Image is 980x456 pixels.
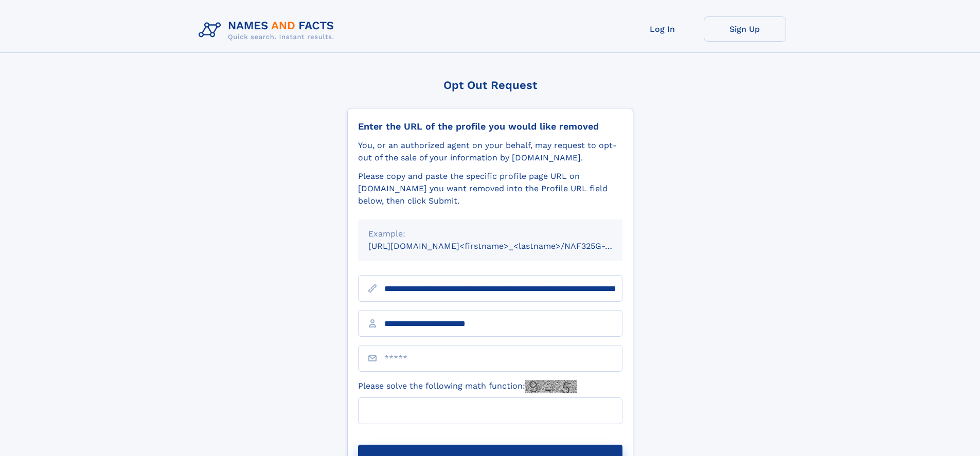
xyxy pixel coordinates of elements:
[358,139,622,164] div: You, or an authorized agent on your behalf, may request to opt-out of the sale of your informatio...
[368,228,612,240] div: Example:
[194,16,343,44] img: Logo Names and Facts
[704,16,786,42] a: Sign Up
[347,79,633,92] div: Opt Out Request
[358,121,622,132] div: Enter the URL of the profile you would like removed
[358,170,622,207] div: Please copy and paste the specific profile page URL on [DOMAIN_NAME] you want removed into the Pr...
[358,380,577,393] label: Please solve the following math function:
[621,16,704,42] a: Log In
[368,241,642,251] small: [URL][DOMAIN_NAME]<firstname>_<lastname>/NAF325G-xxxxxxxx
